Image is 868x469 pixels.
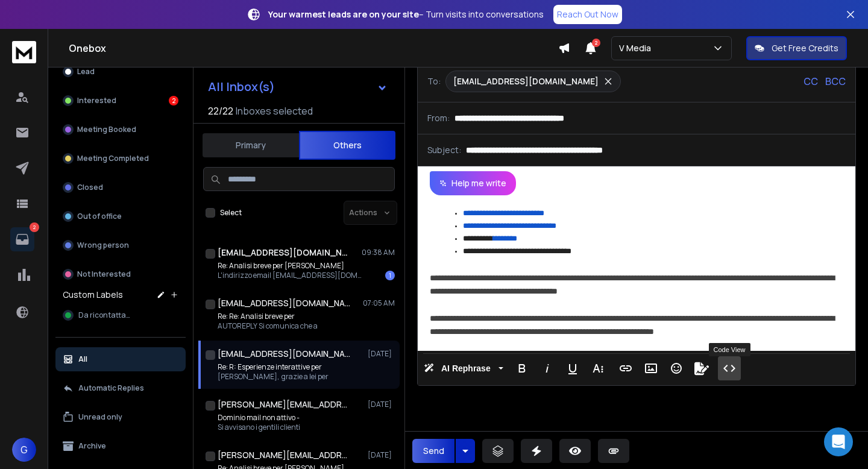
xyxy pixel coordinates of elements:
p: [DATE] [368,450,395,460]
p: Unread only [78,412,122,422]
a: Reach Out Now [553,5,622,24]
p: To: [427,75,441,87]
h3: Inboxes selected [236,104,313,118]
p: Meeting Booked [77,125,136,134]
strong: Your warmest leads are on your site [268,8,419,20]
p: BCC [825,74,846,89]
button: Meeting Booked [55,118,186,142]
button: Send [412,439,454,463]
p: Lead [77,67,95,77]
button: Bold (⌘B) [511,356,533,380]
button: G [12,438,36,462]
p: V Media [619,42,656,54]
span: 2 [592,39,600,47]
button: Not Interested [55,262,186,286]
h1: [PERSON_NAME][EMAIL_ADDRESS][DOMAIN_NAME] [218,449,350,461]
p: 07:05 AM [363,298,395,308]
p: Automatic Replies [78,383,144,393]
h1: [EMAIL_ADDRESS][DOMAIN_NAME] [218,247,350,259]
button: Help me write [430,171,516,195]
p: Subject: [427,144,461,156]
button: Unread only [55,405,186,429]
a: 2 [10,227,34,251]
p: [DATE] [368,400,395,409]
p: Re: Re: Analisi breve per [218,312,318,321]
p: Meeting Completed [77,154,149,163]
button: Automatic Replies [55,376,186,400]
div: 2 [169,96,178,105]
button: All [55,347,186,371]
p: 09:38 AM [362,248,395,257]
h1: All Inbox(s) [208,81,275,93]
button: Get Free Credits [746,36,847,60]
p: – Turn visits into conversations [268,8,544,20]
label: Select [220,208,242,218]
button: Primary [203,132,299,159]
p: Out of office [77,212,122,221]
p: Closed [77,183,103,192]
img: logo [12,41,36,63]
p: Re: R: Esperienze interattive per [218,362,329,372]
p: [PERSON_NAME], grazie a lei per [218,372,329,382]
div: Code View [709,343,750,356]
button: Lead [55,60,186,84]
p: AUTOREPLY Si comunica che a [218,321,318,331]
p: 2 [30,222,39,232]
p: [DATE] [368,349,395,359]
button: AI Rephrase [421,356,506,380]
span: 22 / 22 [208,104,233,118]
p: CC [804,74,818,89]
p: Get Free Credits [772,42,838,54]
div: 1 [385,271,395,280]
h1: [EMAIL_ADDRESS][DOMAIN_NAME] [218,297,350,309]
div: Open Intercom Messenger [824,427,853,456]
button: Closed [55,175,186,200]
p: [EMAIL_ADDRESS][DOMAIN_NAME] [453,75,599,87]
p: L'indirizzo email [EMAIL_ADDRESS][DOMAIN_NAME] è stato [218,271,362,280]
p: From: [427,112,450,124]
p: All [78,354,87,364]
button: All Inbox(s) [198,75,397,99]
button: Meeting Completed [55,146,186,171]
p: Reach Out Now [557,8,618,20]
p: Dominio mail non attivo - [218,413,300,423]
h1: [EMAIL_ADDRESS][DOMAIN_NAME] [218,348,350,360]
p: Archive [78,441,106,451]
p: Interested [77,96,116,105]
p: Wrong person [77,241,129,250]
h1: Onebox [69,41,558,55]
h3: Custom Labels [63,289,123,301]
span: Da ricontattare [78,310,133,320]
p: Si avvisano i gentili clienti [218,423,300,432]
p: Re: Analisi breve per [PERSON_NAME] [218,261,362,271]
button: Wrong person [55,233,186,257]
button: Da ricontattare [55,303,186,327]
span: AI Rephrase [439,364,493,374]
button: Archive [55,434,186,458]
button: Out of office [55,204,186,228]
p: Not Interested [77,269,131,279]
button: Interested2 [55,89,186,113]
button: Others [299,131,395,160]
h1: [PERSON_NAME][EMAIL_ADDRESS][DOMAIN_NAME] [218,398,350,411]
